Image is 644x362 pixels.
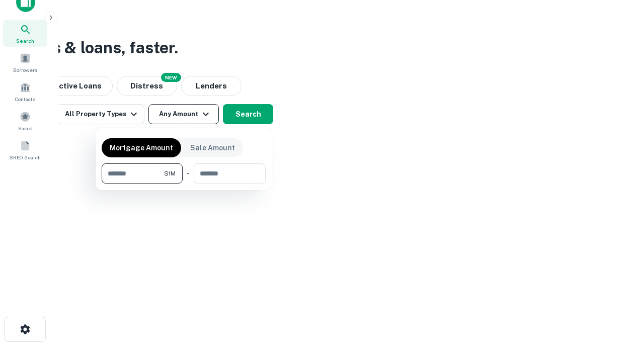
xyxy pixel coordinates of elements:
p: Mortgage Amount [110,142,173,153]
iframe: Chat Widget [594,282,644,330]
p: Sale Amount [190,142,235,153]
div: - [187,163,190,184]
span: $1M [164,169,176,178]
